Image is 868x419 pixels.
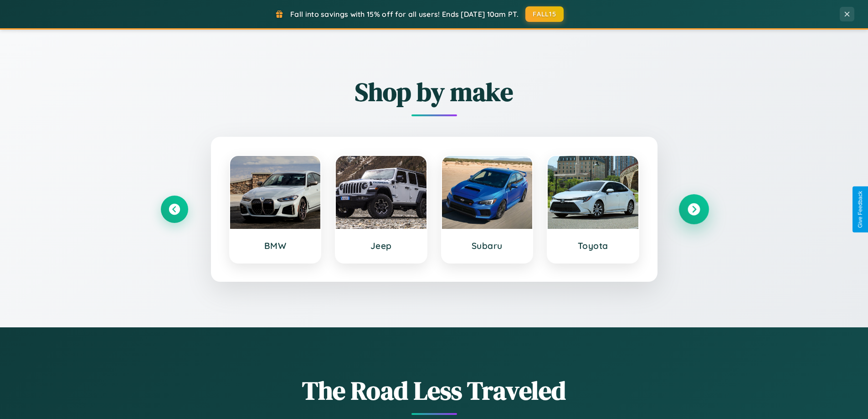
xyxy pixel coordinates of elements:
[239,240,312,251] h3: BMW
[345,240,417,251] h3: Jeep
[290,10,519,19] span: Fall into savings with 15% off for all users! Ends [DATE] 10am PT.
[857,191,863,228] div: Give Feedback
[525,6,564,22] button: FALL15
[161,373,708,408] h1: The Road Less Traveled
[161,74,708,109] h2: Shop by make
[451,240,524,251] h3: Subaru
[557,240,629,251] h3: Toyota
